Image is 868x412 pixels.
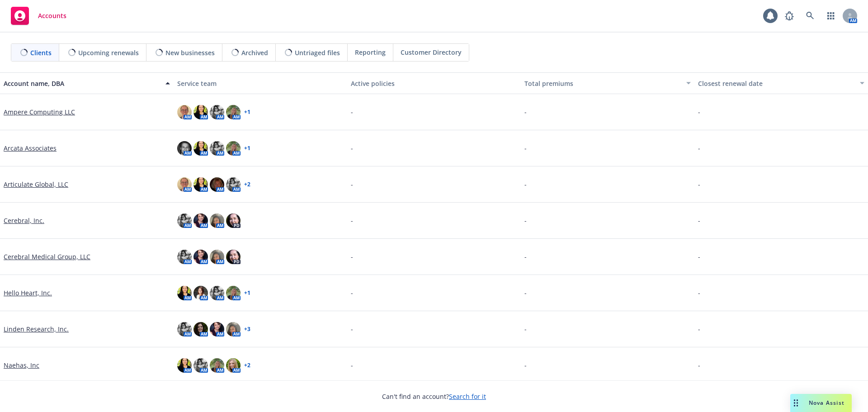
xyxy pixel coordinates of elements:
[193,250,208,264] img: photo
[351,252,353,261] span: -
[177,358,192,373] img: photo
[698,79,854,88] div: Closest renewal date
[241,48,268,57] span: Archived
[382,392,486,401] span: Can't find an account?
[244,327,250,332] a: + 3
[790,394,852,412] button: Nova Assist
[193,322,208,336] img: photo
[790,394,802,412] div: Drag to move
[226,177,241,192] img: photo
[801,7,819,25] a: Search
[4,107,75,117] a: Ampere Computing LLC
[698,288,700,298] span: -
[177,286,192,300] img: photo
[351,143,353,153] span: -
[244,182,250,187] a: + 2
[4,324,69,334] a: Linden Research, Inc.
[351,79,517,88] div: Active policies
[698,143,700,153] span: -
[4,180,68,189] a: Articulate Global, LLC
[226,141,241,156] img: photo
[524,324,527,334] span: -
[698,360,700,370] span: -
[524,288,527,298] span: -
[4,288,52,298] a: Hello Heart, Inc.
[177,213,192,228] img: photo
[780,7,798,25] a: Report a Bug
[193,141,208,156] img: photo
[524,360,527,370] span: -
[244,290,250,296] a: + 1
[347,72,521,94] button: Active policies
[177,141,192,156] img: photo
[355,47,386,57] span: Reporting
[38,12,66,19] span: Accounts
[177,322,192,336] img: photo
[226,105,241,119] img: photo
[226,286,241,300] img: photo
[210,250,224,264] img: photo
[177,177,192,192] img: photo
[698,180,700,189] span: -
[78,48,139,57] span: Upcoming renewals
[177,250,192,264] img: photo
[449,392,486,401] a: Search for it
[351,180,353,189] span: -
[226,358,241,373] img: photo
[174,72,347,94] button: Service team
[694,72,868,94] button: Closest renewal date
[210,358,224,373] img: photo
[351,288,353,298] span: -
[193,286,208,300] img: photo
[4,79,160,88] div: Account name, DBA
[210,322,224,336] img: photo
[226,250,241,264] img: photo
[244,363,250,368] a: + 2
[193,177,208,192] img: photo
[524,180,527,189] span: -
[210,177,224,192] img: photo
[698,324,700,334] span: -
[210,141,224,156] img: photo
[524,252,527,261] span: -
[210,213,224,228] img: photo
[193,213,208,228] img: photo
[822,7,840,25] a: Switch app
[351,324,353,334] span: -
[226,213,241,228] img: photo
[524,216,527,225] span: -
[244,146,250,151] a: + 1
[524,143,527,153] span: -
[521,72,694,94] button: Total premiums
[4,143,57,153] a: Arcata Associates
[295,48,340,57] span: Untriaged files
[177,105,192,119] img: photo
[177,79,344,88] div: Service team
[698,107,700,117] span: -
[226,322,241,336] img: photo
[809,399,844,407] span: Nova Assist
[351,360,353,370] span: -
[401,47,462,57] span: Customer Directory
[193,105,208,119] img: photo
[4,216,44,225] a: Cerebral, Inc.
[351,216,353,225] span: -
[165,48,215,57] span: New businesses
[7,3,70,28] a: Accounts
[30,48,52,57] span: Clients
[524,107,527,117] span: -
[524,79,681,88] div: Total premiums
[698,216,700,225] span: -
[698,252,700,261] span: -
[210,105,224,119] img: photo
[193,358,208,373] img: photo
[244,109,250,115] a: + 1
[4,360,39,370] a: Naehas, Inc
[351,107,353,117] span: -
[4,252,90,261] a: Cerebral Medical Group, LLC
[210,286,224,300] img: photo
